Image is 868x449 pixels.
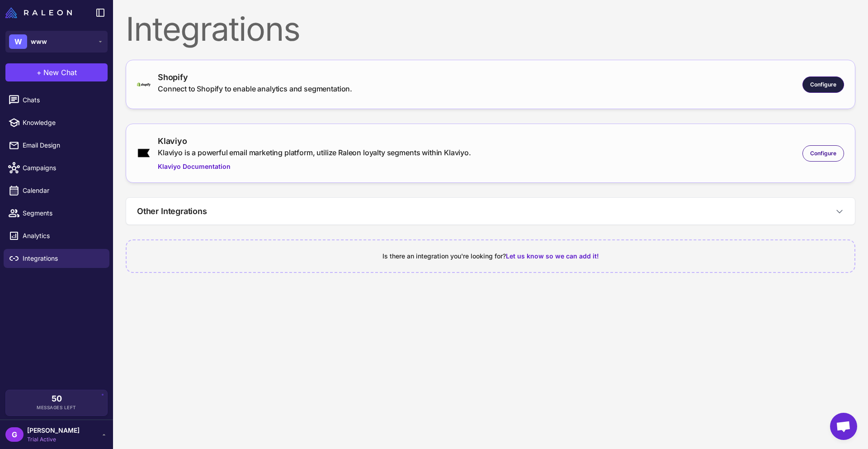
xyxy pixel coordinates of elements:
span: 50 [52,395,62,403]
button: +New Chat [5,63,108,81]
a: Chats [4,91,109,110]
span: Integrations [23,253,102,263]
span: Chats [23,95,102,105]
a: Calendar [4,181,109,200]
button: Wwww [5,31,108,53]
span: Trial Active [27,435,80,444]
div: G [5,427,24,442]
div: W [9,34,27,49]
img: shopify-logo-primary-logo-456baa801ee66a0a435671082365958316831c9960c480451dd0330bcdae304f.svg [137,82,151,86]
span: Analytics [23,231,102,241]
span: Segments [23,208,102,218]
a: Klaviyo Documentation [158,162,471,172]
span: Configure [810,149,836,158]
a: Analytics [4,226,109,245]
span: Knowledge [23,118,102,128]
a: Segments [4,204,109,223]
a: Raleon Logo [5,7,75,18]
div: Connect to Shopify to enable analytics and segmentation. [158,83,352,94]
span: Configure [810,81,836,89]
div: Klaviyo [158,135,471,147]
a: Integrations [4,249,109,268]
span: Calendar [23,186,102,196]
span: www [31,37,47,47]
span: Let us know so we can add it! [506,252,599,260]
a: Campaigns [4,158,109,177]
div: Integrations [126,13,855,45]
a: Knowledge [4,113,109,132]
div: Klaviyo is a powerful email marketing platform, utilize Raleon loyalty segments within Klaviyo. [158,147,471,158]
img: klaviyo.png [137,148,151,158]
div: Is there an integration you're looking for? [137,251,844,261]
a: Open chat [830,413,857,440]
span: Messages Left [37,404,76,411]
span: Campaigns [23,163,102,173]
span: + [37,67,42,78]
div: Shopify [158,71,352,83]
h3: Other Integrations [137,205,207,217]
a: Email Design [4,136,109,155]
img: Raleon Logo [5,7,72,18]
span: New Chat [43,67,77,78]
span: [PERSON_NAME] [27,425,80,435]
button: Other Integrations [126,198,855,224]
span: Email Design [23,140,102,150]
